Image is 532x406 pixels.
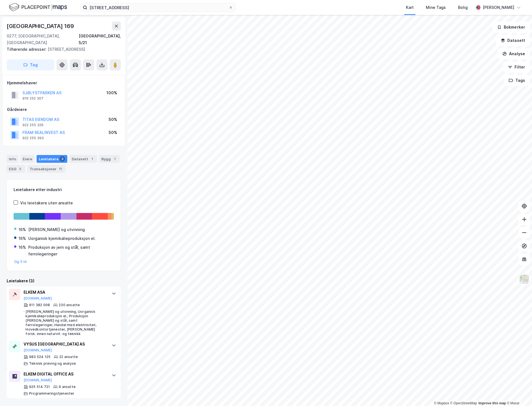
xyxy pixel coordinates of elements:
[483,4,514,11] div: [PERSON_NAME]
[504,379,532,406] div: Kontrollprogram for chat
[458,4,468,11] div: Bolig
[498,48,530,59] button: Analyse
[7,46,116,53] div: [STREET_ADDRESS]
[60,156,65,162] div: 3
[24,348,52,352] button: [DOMAIN_NAME]
[7,47,48,52] span: Tilhørende adresser:
[29,391,75,396] div: Programmeringstjenester
[450,401,477,405] a: OpenStreetMap
[79,33,121,46] div: [GEOGRAPHIC_DATA], 5/21
[17,166,23,172] div: 5
[21,155,34,163] div: Eiere
[9,2,67,12] img: logo.f888ab2527a4732fd821a326f86c7f29.svg
[29,361,76,366] div: Teknisk prøving og analyse
[109,129,117,136] div: 50%
[58,166,63,172] div: 11
[20,200,73,206] div: Vis leietakere uten ansatte
[496,35,530,46] button: Datasett
[14,260,27,264] button: Og 5 til
[19,244,26,251] div: 16%
[59,303,80,307] div: 230 ansatte
[7,33,79,46] div: 0277, [GEOGRAPHIC_DATA], [GEOGRAPHIC_DATA]
[22,136,44,140] div: 922 255 393
[434,401,449,405] a: Mapbox
[25,309,106,336] div: [PERSON_NAME] og utvinning, Uorganisk kjemikalieproduksjon el., Produksjon [PERSON_NAME] og stål,...
[37,155,67,163] div: Leietakere
[28,235,96,242] div: Uorganisk kjemikalieproduksjon el.
[492,22,530,33] button: Bokmerker
[29,355,50,359] div: 983 524 125
[28,226,85,233] div: [PERSON_NAME] og utvinning
[99,155,120,163] div: Bygg
[504,379,532,406] iframe: Chat Widget
[19,235,26,242] div: 16%
[426,4,446,11] div: Mine Tags
[59,385,76,389] div: 9 ansatte
[22,123,44,127] div: 922 255 326
[29,303,50,307] div: 911 382 008
[24,378,52,382] button: [DOMAIN_NAME]
[504,75,530,86] button: Tags
[27,165,65,173] div: Transaksjoner
[7,80,121,86] div: Hjemmelshaver
[7,155,18,163] div: Info
[406,4,414,11] div: Kart
[24,341,106,347] div: VYSUS [GEOGRAPHIC_DATA] AS
[112,156,117,162] div: 1
[24,371,106,377] div: ELKEM DIGITAL OFFICE AS
[503,62,530,73] button: Filter
[479,401,506,405] a: Improve this map
[14,186,114,193] div: Leietakere etter industri
[89,156,95,162] div: 1
[519,274,530,285] img: Z
[109,116,117,123] div: 50%
[24,289,106,296] div: ELKEM ASA
[7,59,54,70] button: Tag
[29,385,50,389] div: 925 514 721
[7,165,25,173] div: ESG
[7,106,121,113] div: Gårdeiere
[24,296,52,301] button: [DOMAIN_NAME]
[22,96,44,101] div: 916 252 307
[19,226,26,233] div: 16%
[7,278,121,284] div: Leietakere (3)
[28,244,113,257] div: Produksjon av jern og stål, samt ferrolegeringer
[59,355,78,359] div: 22 ansatte
[7,22,75,31] div: [GEOGRAPHIC_DATA] 169
[106,90,117,96] div: 100%
[87,3,229,12] input: Søk på adresse, matrikkel, gårdeiere, leietakere eller personer
[70,155,97,163] div: Datasett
